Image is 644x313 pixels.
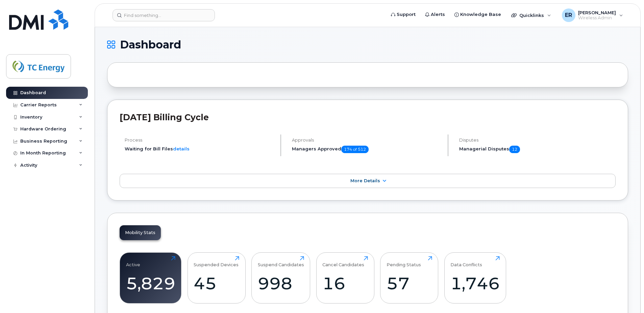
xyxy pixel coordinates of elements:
span: 12 [509,146,520,153]
div: Active [126,256,140,267]
div: 998 [258,273,304,293]
div: 16 [322,273,368,293]
div: 45 [194,273,239,293]
a: Pending Status57 [387,256,432,299]
span: 174 of 512 [341,146,369,153]
a: Active5,829 [126,256,175,299]
div: Cancel Candidates [322,256,364,267]
span: More Details [350,178,380,183]
div: Data Conflicts [450,256,482,267]
h4: Process [125,138,275,143]
h5: Managerial Disputes [459,146,616,153]
div: Suspend Candidates [258,256,304,267]
div: Pending Status [387,256,421,267]
div: 5,829 [126,273,175,293]
span: Dashboard [120,40,181,50]
li: Waiting for Bill Files [125,146,275,152]
h5: Managers Approved [292,146,442,153]
h4: Approvals [292,138,442,143]
a: Data Conflicts1,746 [450,256,500,299]
h2: [DATE] Billing Cycle [120,112,616,122]
div: 1,746 [450,273,500,293]
a: Cancel Candidates16 [322,256,368,299]
a: Suspend Candidates998 [258,256,304,299]
div: 57 [387,273,432,293]
div: Suspended Devices [194,256,239,267]
a: Suspended Devices45 [194,256,239,299]
iframe: Messenger Launcher [615,284,639,308]
h4: Disputes [459,138,616,143]
a: details [173,146,190,151]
